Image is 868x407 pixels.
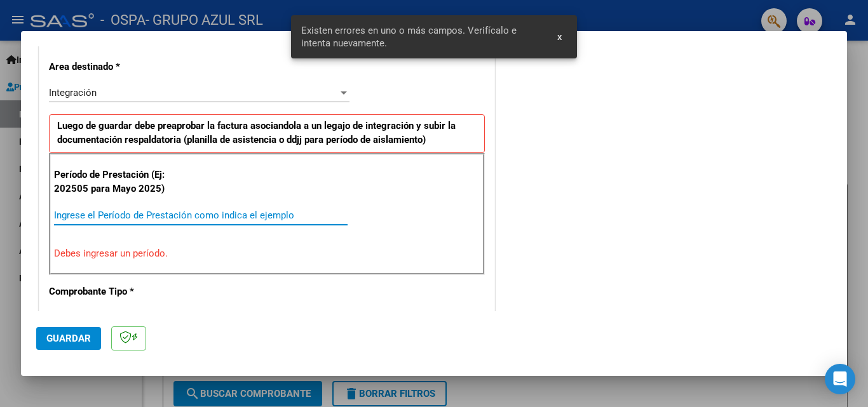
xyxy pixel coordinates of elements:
button: x [547,25,572,48]
span: x [557,31,562,43]
p: Area destinado * [49,60,180,74]
span: Existen errores en uno o más campos. Verifícalo e intenta nuevamente. [301,24,543,50]
span: Guardar [46,333,91,344]
button: Guardar [36,327,101,350]
p: Debes ingresar un período. [54,246,480,261]
span: Integración [49,87,97,98]
p: Comprobante Tipo * [49,284,180,299]
p: Período de Prestación (Ej: 202505 para Mayo 2025) [54,168,182,196]
strong: Luego de guardar debe preaprobar la factura asociandola a un legajo de integración y subir la doc... [57,120,456,146]
div: Open Intercom Messenger [825,364,855,394]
